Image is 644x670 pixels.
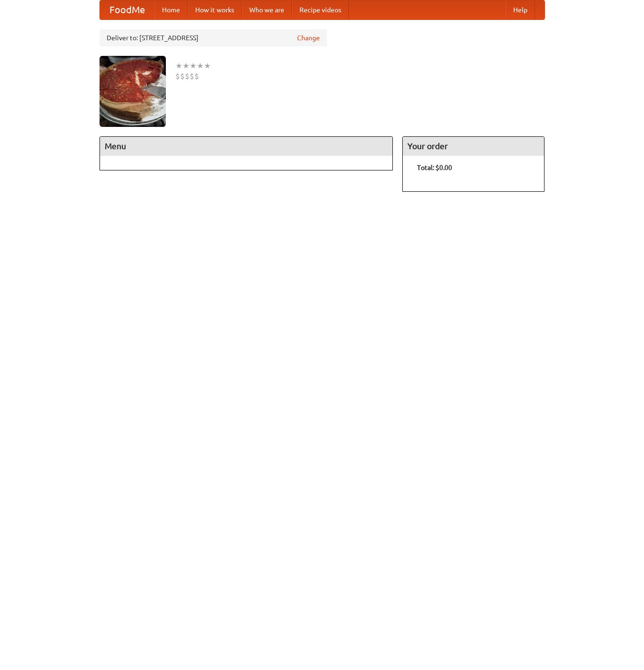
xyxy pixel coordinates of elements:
li: $ [185,71,190,81]
li: ★ [190,61,197,71]
a: Home [154,0,188,19]
img: angular.jpg [100,56,166,127]
h4: Menu [100,137,393,156]
li: $ [190,71,194,81]
a: FoodMe [100,0,154,19]
a: Help [506,0,535,19]
li: $ [180,71,185,81]
div: Deliver to: [STREET_ADDRESS] [100,29,327,46]
li: ★ [182,61,190,71]
li: $ [194,71,199,81]
li: ★ [175,61,182,71]
a: Recipe videos [292,0,349,19]
a: How it works [188,0,242,19]
li: $ [175,71,180,81]
li: ★ [197,61,204,71]
b: Total: $0.00 [417,164,452,171]
a: Change [297,33,320,43]
li: ★ [204,61,211,71]
h4: Your order [403,137,544,156]
a: Who we are [242,0,292,19]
